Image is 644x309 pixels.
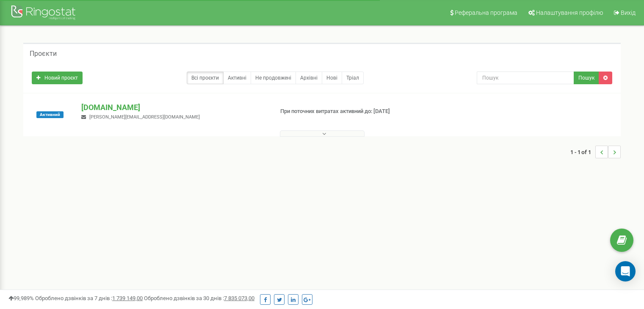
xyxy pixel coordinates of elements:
[455,9,517,16] span: Реферальна програма
[30,50,57,58] h5: Проєкти
[36,111,64,118] span: Активний
[280,108,416,116] p: При поточних витратах активний до: [DATE]
[570,137,621,167] nav: ...
[223,72,251,84] a: Активні
[112,295,143,301] u: 1 739 149,00
[621,9,636,16] span: Вихід
[536,9,603,16] span: Налаштування профілю
[32,72,83,84] a: Новий проєкт
[574,72,599,84] button: Пошук
[89,114,200,120] span: [PERSON_NAME][EMAIL_ADDRESS][DOMAIN_NAME]
[81,102,266,113] p: [DOMAIN_NAME]
[251,72,296,84] a: Не продовжені
[322,72,342,84] a: Нові
[296,72,322,84] a: Архівні
[35,295,143,301] span: Оброблено дзвінків за 7 днів :
[570,146,595,158] span: 1 - 1 of 1
[224,295,254,301] u: 7 835 073,00
[342,72,364,84] a: Тріал
[187,72,224,84] a: Всі проєкти
[8,295,34,301] span: 99,989%
[477,72,574,84] input: Пошук
[615,261,636,281] div: Open Intercom Messenger
[144,295,254,301] span: Оброблено дзвінків за 30 днів :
